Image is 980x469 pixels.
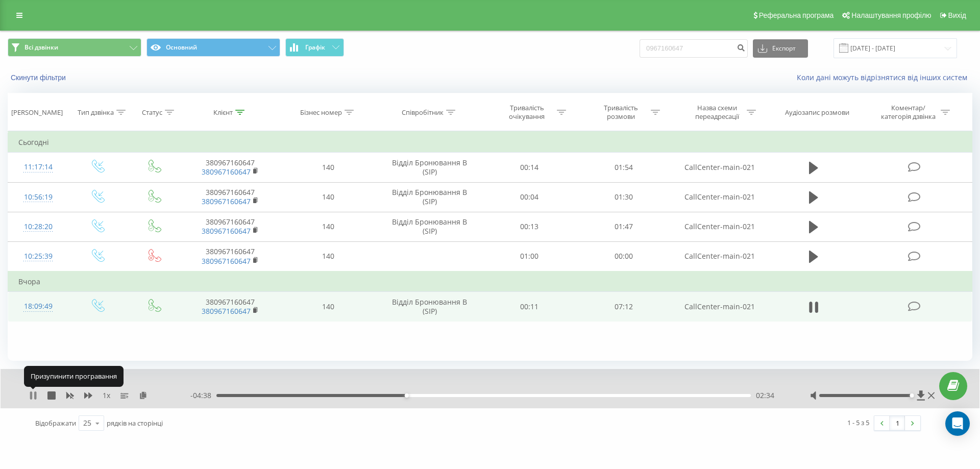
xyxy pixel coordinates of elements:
span: рядків на сторінці [107,418,163,428]
td: 07:12 [576,292,670,322]
button: Всі дзвінки [8,38,141,57]
a: Коли дані можуть відрізнятися вiд інших систем [797,72,972,82]
div: 10:56:19 [18,187,58,207]
span: Графік [305,44,325,51]
td: 380967160647 [181,292,279,322]
span: Вихід [948,11,966,19]
div: Статус [142,108,162,117]
div: 10:28:20 [18,217,58,237]
span: Відображати [35,418,76,428]
td: 380967160647 [181,182,279,212]
div: 1 - 5 з 5 [847,417,869,428]
div: Коментар/категорія дзвінка [878,104,938,121]
a: 380967160647 [202,226,251,236]
td: 140 [279,292,377,322]
td: 01:00 [482,241,576,271]
td: CallCenter-main-021 [671,292,769,322]
div: Призупинити програвання [24,366,124,386]
div: Аудіозапис розмови [785,108,849,117]
td: 140 [279,241,377,271]
a: 380967160647 [202,196,251,206]
span: 02:34 [756,390,774,401]
td: Сьогодні [8,132,972,153]
a: 380967160647 [202,256,251,266]
div: 25 [83,418,91,428]
td: 140 [279,212,377,241]
td: Відділ Бронювання B (SIP) [377,153,482,182]
td: 380967160647 [181,153,279,182]
div: Open Intercom Messenger [945,411,970,436]
span: 1 x [103,390,110,401]
div: Тривалість розмови [594,104,648,121]
td: 380967160647 [181,212,279,241]
div: Назва схеми переадресації [690,104,744,121]
span: Реферальна програма [759,11,834,19]
td: CallCenter-main-021 [671,153,769,182]
input: Пошук за номером [640,39,748,58]
a: 1 [890,416,905,430]
td: 00:11 [482,292,576,322]
td: 00:04 [482,182,576,212]
td: 01:54 [576,153,670,182]
span: Всі дзвінки [24,43,58,52]
td: 140 [279,153,377,182]
td: 00:13 [482,212,576,241]
div: [PERSON_NAME] [11,108,63,117]
span: Налаштування профілю [851,11,931,19]
div: 11:17:14 [18,157,58,177]
a: 380967160647 [202,306,251,316]
a: 380967160647 [202,167,251,177]
button: Експорт [753,39,808,58]
td: CallCenter-main-021 [671,182,769,212]
div: 18:09:49 [18,297,58,316]
div: Тривалість очікування [500,104,554,121]
div: Тип дзвінка [78,108,114,117]
td: 00:14 [482,153,576,182]
td: CallCenter-main-021 [671,241,769,271]
span: - 04:38 [190,390,216,401]
td: 380967160647 [181,241,279,271]
td: Вчора [8,271,972,292]
td: 01:47 [576,212,670,241]
div: Бізнес номер [300,108,342,117]
div: Accessibility label [910,393,914,398]
div: Клієнт [213,108,233,117]
td: Відділ Бронювання B (SIP) [377,182,482,212]
button: Скинути фільтри [8,73,71,82]
td: CallCenter-main-021 [671,212,769,241]
button: Графік [285,38,344,57]
div: 10:25:39 [18,246,58,266]
td: 01:30 [576,182,670,212]
td: 140 [279,182,377,212]
div: Співробітник [402,108,444,117]
td: 00:00 [576,241,670,271]
button: Основний [146,38,280,57]
div: Accessibility label [405,393,409,398]
td: Відділ Бронювання B (SIP) [377,212,482,241]
td: Відділ Бронювання B (SIP) [377,292,482,322]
